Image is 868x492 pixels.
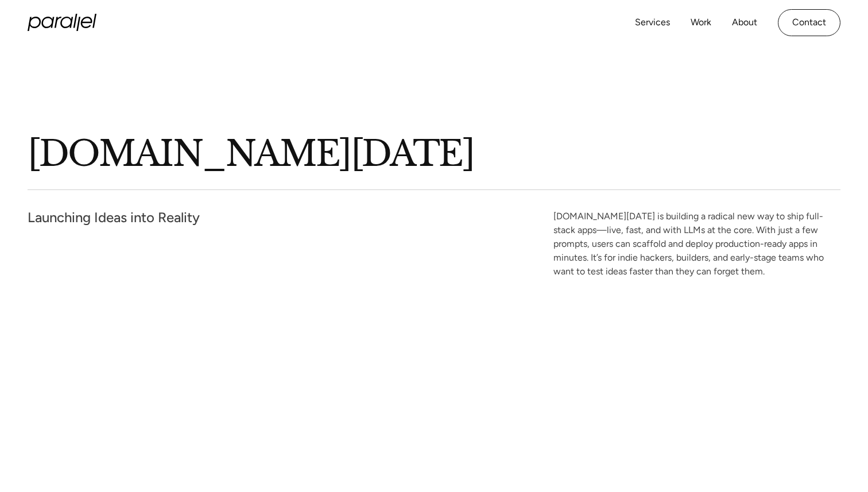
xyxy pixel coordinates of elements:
[28,14,96,31] a: home
[553,213,840,278] p: [DOMAIN_NAME][DATE] is building a radical new way to ship full-stack apps—live, fast, and with LL...
[691,14,711,31] a: Work
[732,14,757,31] a: About
[778,9,840,36] a: Contact
[28,137,840,176] p: [DOMAIN_NAME][DATE]
[28,213,427,228] p: Launching Ideas into Reality
[635,14,670,31] a: Services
